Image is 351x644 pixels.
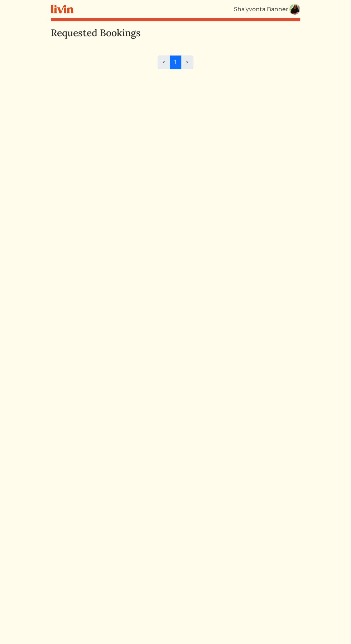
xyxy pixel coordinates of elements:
a: 1 [170,56,181,69]
img: livin-logo-a0d97d1a881af30f6274990eb6222085a2533c92bbd1e4f22c21b4f0d0e3210c.svg [51,5,73,14]
div: Sha'yvonta Banner [234,5,288,14]
img: d366a2884c9401e74fb450b916da18b8 [289,4,300,15]
h3: Requested Bookings [51,27,300,38]
nav: Page [158,56,193,75]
